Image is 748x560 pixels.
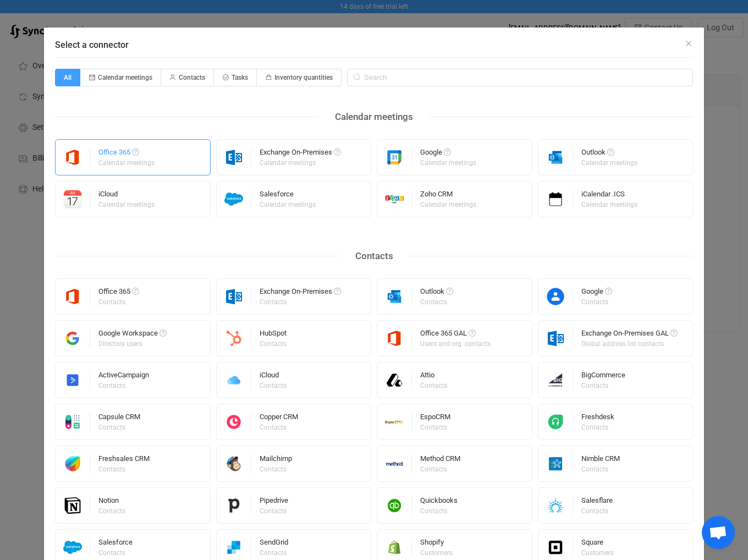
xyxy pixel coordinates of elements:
[581,413,614,424] div: Freshdesk
[581,550,614,556] div: Customers
[581,160,637,166] div: Calendar meetings
[260,288,341,299] div: Exchange On-Premises
[581,341,676,347] div: Global address list contacts
[581,466,618,473] div: Contacts
[98,550,131,556] div: Contacts
[318,108,430,125] div: Calendar meetings
[538,287,573,306] img: google-contacts.png
[98,201,155,208] div: Calendar meetings
[377,148,412,167] img: google.png
[98,382,147,389] div: Contacts
[260,160,339,166] div: Calendar meetings
[538,371,573,389] img: big-commerce.png
[98,288,139,299] div: Office 365
[420,288,453,299] div: Outlook
[260,413,298,424] div: Copper CRM
[581,299,610,305] div: Contacts
[420,149,478,160] div: Google
[260,201,316,208] div: Calendar meetings
[56,538,90,557] img: salesforce.png
[56,148,90,167] img: microsoft365.png
[538,538,573,557] img: square.png
[581,288,612,299] div: Google
[420,371,449,382] div: Attio
[260,341,287,347] div: Contacts
[260,550,287,556] div: Contacts
[217,496,251,515] img: pipedrive.png
[260,508,287,514] div: Contacts
[56,496,90,515] img: notion.png
[581,508,611,514] div: Contacts
[684,39,693,49] button: Close
[538,190,573,208] img: icalendar.png
[98,466,148,473] div: Contacts
[260,455,292,466] div: Mailchimp
[581,455,620,466] div: Nimble CRM
[420,413,450,424] div: EspoCRM
[538,413,573,431] img: freshdesk.png
[581,424,613,431] div: Contacts
[581,149,639,160] div: Outlook
[377,329,412,348] img: microsoft365.png
[217,329,251,348] img: hubspot.png
[98,371,149,382] div: ActiveCampaign
[347,69,693,86] input: Search
[377,496,412,515] img: quickbooks.png
[56,413,90,431] img: capsule.png
[98,508,125,514] div: Contacts
[260,330,288,341] div: HubSpot
[98,455,150,466] div: Freshsales CRM
[420,455,460,466] div: Method CRM
[420,508,456,514] div: Contacts
[581,201,637,208] div: Calendar meetings
[56,329,90,348] img: google-workspace.png
[98,149,156,160] div: Office 365
[217,454,251,473] img: mailchimp.png
[420,466,459,473] div: Contacts
[420,299,452,305] div: Contacts
[56,371,90,389] img: activecampaign.png
[260,497,288,508] div: Pipedrive
[98,330,167,341] div: Google Workspace
[98,299,137,305] div: Contacts
[217,287,251,306] img: exchange.png
[538,496,573,515] img: salesflare.png
[581,371,625,382] div: BigCommerce
[260,466,290,473] div: Contacts
[420,424,449,431] div: Contacts
[98,413,140,424] div: Capsule CRM
[98,160,155,166] div: Calendar meetings
[56,190,90,208] img: icloud-calendar.png
[538,454,573,473] img: nimble.png
[702,516,735,549] a: Open chat
[420,160,476,166] div: Calendar meetings
[217,371,251,389] img: icloud.png
[260,299,339,305] div: Contacts
[420,330,492,341] div: Office 365 GAL
[581,330,678,341] div: Exchange On-Premises GAL
[339,248,410,265] div: Contacts
[98,424,139,431] div: Contacts
[538,329,573,348] img: exchange.png
[56,287,90,306] img: microsoft365.png
[420,382,447,389] div: Contacts
[98,539,133,550] div: Salesforce
[98,341,165,347] div: Directory users
[420,550,453,556] div: Customers
[98,190,156,201] div: iCloud
[377,371,412,389] img: attio.png
[420,539,454,550] div: Shopify
[260,190,317,201] div: Salesforce
[377,287,412,306] img: outlook.png
[420,341,491,347] div: Users and org. contacts
[217,148,251,167] img: exchange.png
[260,149,341,160] div: Exchange On-Premises
[420,497,458,508] div: Quickbooks
[377,454,412,473] img: methodcrm.png
[55,40,129,50] span: Select a connector
[260,424,296,431] div: Contacts
[56,454,90,473] img: freshworks.png
[217,413,251,431] img: copper.png
[581,539,615,550] div: Square
[260,382,287,389] div: Contacts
